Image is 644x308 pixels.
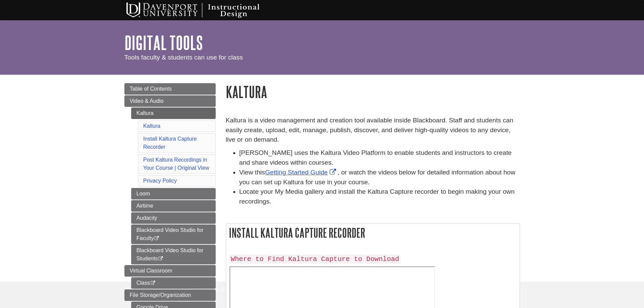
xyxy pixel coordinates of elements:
[143,123,161,129] a: Kaltura
[158,257,164,261] i: This link opens in a new window
[131,224,216,244] a: Blackboard Video Studio for Faculty
[226,224,520,242] h2: Install Kaltura Capture Recorder
[121,2,283,19] img: Davenport University Instructional Design
[150,281,156,285] i: This link opens in a new window
[131,108,216,119] a: Kaltura
[130,86,172,92] span: Table of Contents
[143,136,197,150] a: Install Kaltura Capture Recorder
[131,200,216,212] a: Airtime
[226,83,520,100] h1: Kaltura
[124,83,216,95] a: Table of Contents
[130,268,172,274] span: Virtual Classroom
[124,54,243,61] span: Tools faculty & students can use for class
[143,157,209,171] a: Post Kaltura Recordings in Your Course | Original View
[130,98,164,104] span: Video & Audio
[131,188,216,199] a: Loom
[265,169,338,176] a: Link opens in new window
[131,212,216,224] a: Audacity
[154,236,160,241] i: This link opens in a new window
[239,168,520,187] li: View this , or watch the videos below for detailed information about how you can set up Kaltura f...
[130,292,191,298] span: File Storage/Organization
[124,32,203,53] a: Digital Tools
[239,148,520,168] li: [PERSON_NAME] uses the Kaltura Video Platform to enable students and instructors to create and sh...
[124,95,216,107] a: Video & Audio
[226,116,520,145] p: Kaltura is a video management and creation tool available inside Blackboard. Staff and students c...
[230,255,401,264] code: Where to Find Kaltura Capture to Download
[131,245,216,264] a: Blackboard Video Studio for Students
[143,178,177,184] a: Privacy Policy
[124,265,216,277] a: Virtual Classroom
[124,289,216,301] a: File Storage/Organization
[239,187,520,207] li: Locate your My Media gallery and install the Kaltura Capture recorder to begin making your own re...
[131,277,216,289] a: Class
